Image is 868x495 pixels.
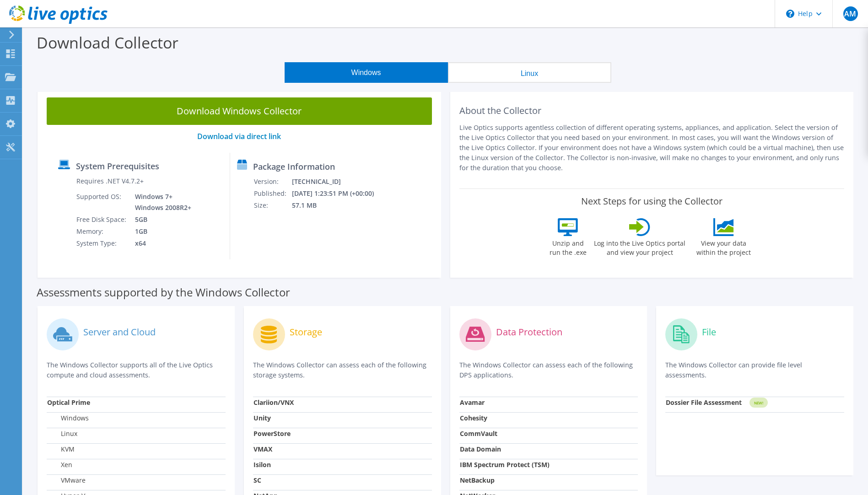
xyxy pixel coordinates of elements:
[253,199,291,211] td: Size:
[285,62,448,83] button: Windows
[197,131,281,141] a: Download via direct link
[253,398,294,407] strong: Clariion/VNX
[76,161,159,171] label: System Prerequisites
[253,162,335,171] label: Package Information
[47,97,432,125] a: Download Windows Collector
[253,176,291,188] td: Version:
[253,476,261,484] strong: SC
[47,429,77,438] label: Linux
[547,236,589,257] label: Unzip and run the .exe
[47,460,72,469] label: Xen
[76,226,128,237] td: Memory:
[702,328,716,337] label: File
[460,429,497,438] strong: CommVault
[290,328,322,337] label: Storage
[291,199,386,211] td: 57.1 MB
[593,236,686,257] label: Log into the Live Optics portal and view your project
[253,460,271,469] strong: Isilon
[76,237,128,249] td: System Type:
[253,414,271,422] strong: Unity
[460,445,501,453] strong: Data Domain
[76,191,128,214] td: Supported OS:
[47,360,226,380] p: The Windows Collector supports all of the Live Optics compute and cloud assessments.
[843,6,858,21] span: AM
[47,414,89,423] label: Windows
[47,476,86,485] label: VMware
[76,177,144,186] label: Requires .NET V4.7.2+
[459,360,638,380] p: The Windows Collector can assess each of the following DPS applications.
[128,214,193,226] td: 5GB
[754,400,763,405] tspan: NEW!
[496,328,562,337] label: Data Protection
[460,414,487,422] strong: Cohesity
[76,214,128,226] td: Free Disk Space:
[459,123,845,173] p: Live Optics supports agentless collection of different operating systems, appliances, and applica...
[786,10,794,18] svg: \n
[37,32,178,53] label: Download Collector
[291,176,386,188] td: [TECHNICAL_ID]
[291,188,386,199] td: [DATE] 1:23:51 PM (+00:00)
[128,226,193,237] td: 1GB
[253,188,291,199] td: Published:
[448,62,611,83] button: Linux
[666,398,742,407] strong: Dossier File Assessment
[460,476,495,484] strong: NetBackup
[460,398,485,407] strong: Avamar
[83,328,156,337] label: Server and Cloud
[581,196,722,207] label: Next Steps for using the Collector
[665,360,844,380] p: The Windows Collector can provide file level assessments.
[47,398,90,407] strong: Optical Prime
[253,445,272,453] strong: VMAX
[253,429,291,438] strong: PowerStore
[460,460,550,469] strong: IBM Spectrum Protect (TSM)
[253,360,432,380] p: The Windows Collector can assess each of the following storage systems.
[128,191,193,214] td: Windows 7+ Windows 2008R2+
[37,288,290,297] label: Assessments supported by the Windows Collector
[47,445,75,454] label: KVM
[459,105,845,116] h2: About the Collector
[128,237,193,249] td: x64
[690,236,756,257] label: View your data within the project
